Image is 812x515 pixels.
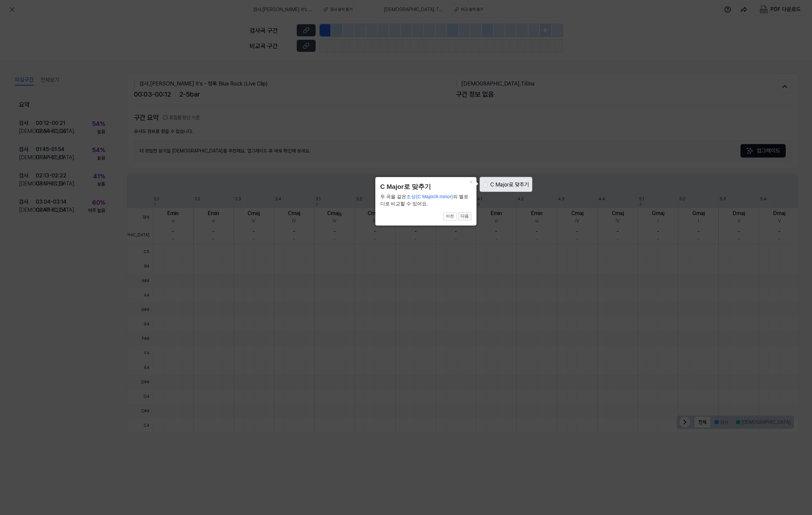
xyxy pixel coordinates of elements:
button: Close [466,177,476,186]
header: C Major로 맞추기 [380,182,471,192]
span: 조성(C Major/A minor) [406,194,453,199]
div: 두 곡을 같은 의 멜로디로 비교할 수 있어요. [380,193,471,207]
label: C Major로 맞추기 [490,181,529,189]
button: 이전 [443,212,457,220]
button: 다음 [458,212,471,220]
